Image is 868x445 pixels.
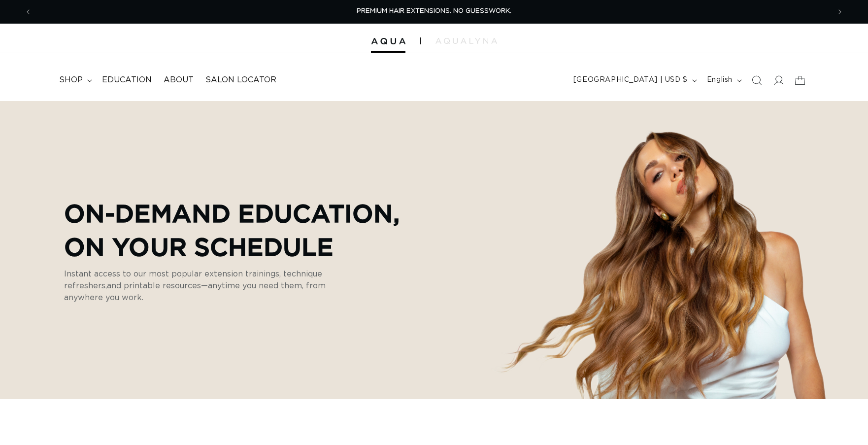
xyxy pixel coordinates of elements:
[435,38,497,44] img: aqualyna.com
[746,69,768,91] summary: Search
[357,8,511,14] span: PREMIUM HAIR EXTENSIONS. NO GUESSWORK.
[64,196,400,263] p: On-Demand Education, On Your Schedule
[17,2,39,21] button: Previous announcement
[829,2,851,21] button: Next announcement
[64,268,350,304] p: Instant access to our most popular extension trainings, technique refreshers,and printable resour...
[164,75,194,85] span: About
[158,69,200,91] a: About
[200,69,282,91] a: Salon Locator
[59,75,83,85] span: shop
[707,75,733,85] span: English
[96,69,158,91] a: Education
[371,38,405,45] img: Aqua Hair Extensions
[53,69,96,91] summary: shop
[573,75,688,85] span: [GEOGRAPHIC_DATA] | USD $
[701,71,746,90] button: English
[205,75,276,85] span: Salon Locator
[568,71,701,90] button: [GEOGRAPHIC_DATA] | USD $
[102,75,152,85] span: Education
